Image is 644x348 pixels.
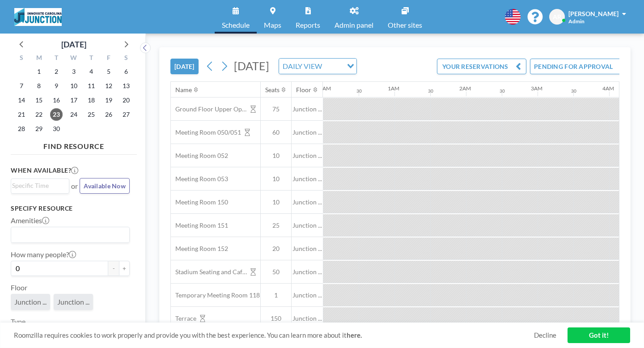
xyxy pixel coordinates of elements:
label: Floor [11,283,27,292]
span: Meeting Room 052 [171,152,228,160]
span: Tuesday, September 16, 2025 [50,94,63,106]
span: Available Now [84,182,126,190]
h3: Specify resource [11,204,130,212]
span: Sunday, September 14, 2025 [15,94,28,106]
span: Wednesday, September 24, 2025 [68,108,80,121]
img: organization-logo [14,8,62,26]
span: Saturday, September 20, 2025 [120,94,132,106]
div: S [13,53,30,64]
span: Junction ... [292,198,323,206]
h4: FIND RESOURCE [11,138,137,151]
div: 3AM [531,85,542,92]
span: Monday, September 15, 2025 [33,94,45,106]
span: Junction ... [292,245,323,253]
span: Junction ... [292,221,323,229]
span: Wednesday, September 10, 2025 [68,80,80,92]
input: Search for option [325,60,342,72]
span: 10 [261,198,291,206]
span: Temporary Meeting Room 118 [171,291,260,299]
label: Amenities [11,216,49,225]
button: Available Now [80,178,130,194]
span: or [71,182,78,191]
span: 25 [261,221,291,229]
span: Terrace [171,314,196,323]
span: AR [553,13,561,21]
div: 12AM [316,85,331,92]
span: Junction ... [57,297,89,306]
span: Monday, September 22, 2025 [33,108,45,121]
button: + [119,261,130,276]
span: [DATE] [234,59,269,72]
label: Type [11,317,25,326]
span: Meeting Room 053 [171,175,228,183]
div: T [48,53,65,64]
div: T [82,53,100,64]
button: YOUR RESERVATIONS [437,59,526,74]
span: Meeting Room 151 [171,221,228,229]
span: Stadium Seating and Cafe area [171,268,247,276]
a: Decline [534,331,556,340]
span: Thursday, September 4, 2025 [85,65,97,78]
span: 60 [261,128,291,136]
span: Meeting Room 150 [171,198,228,206]
div: 30 [571,88,576,94]
span: Saturday, September 27, 2025 [120,108,132,121]
span: Sunday, September 28, 2025 [15,123,28,135]
span: 75 [261,105,291,113]
span: Sunday, September 21, 2025 [15,108,28,121]
span: Tuesday, September 23, 2025 [50,108,63,121]
span: Junction ... [292,268,323,276]
div: Seats [265,86,280,94]
span: Friday, September 5, 2025 [102,65,115,78]
label: How many people? [11,250,76,259]
span: Wednesday, September 17, 2025 [68,94,80,106]
div: Name [175,86,192,94]
span: Junction ... [292,291,323,299]
span: Friday, September 12, 2025 [102,80,115,92]
span: Junction ... [14,297,47,306]
span: [PERSON_NAME] [568,10,619,17]
span: Tuesday, September 30, 2025 [50,123,63,135]
div: M [30,53,48,64]
span: DAILY VIEW [281,60,324,72]
a: Got it! [568,327,630,343]
span: Schedule [222,21,250,29]
span: Reports [296,21,320,29]
span: Junction ... [292,105,323,113]
div: Search for option [11,179,69,192]
span: Junction ... [292,152,323,160]
div: 1AM [388,85,399,92]
span: Saturday, September 6, 2025 [120,65,132,78]
span: Sunday, September 7, 2025 [15,80,28,92]
input: Search for option [12,229,124,241]
div: F [100,53,117,64]
div: 2AM [459,85,471,92]
div: Search for option [11,227,129,242]
button: - [108,261,119,276]
span: Junction ... [292,175,323,183]
button: [DATE] [170,59,199,74]
input: Search for option [12,181,64,191]
a: here. [347,331,362,339]
span: Meeting Room 152 [171,245,228,253]
div: 30 [356,88,362,94]
div: 4AM [602,85,614,92]
span: Thursday, September 11, 2025 [85,80,97,92]
div: [DATE] [61,38,86,51]
span: Ground Floor Upper Open Area [171,105,247,113]
div: S [117,53,135,64]
span: Meeting Room 050/051 [171,128,241,136]
span: Maps [264,21,281,29]
span: Tuesday, September 9, 2025 [50,80,63,92]
span: Thursday, September 18, 2025 [85,94,97,106]
span: Junction ... [292,128,323,136]
div: W [65,53,83,64]
span: Monday, September 1, 2025 [33,65,45,78]
span: 10 [261,152,291,160]
span: Other sites [388,21,422,29]
span: Monday, September 8, 2025 [33,80,45,92]
span: 1 [261,291,291,299]
span: 50 [261,268,291,276]
span: Admin [568,18,585,25]
div: Search for option [279,59,356,74]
